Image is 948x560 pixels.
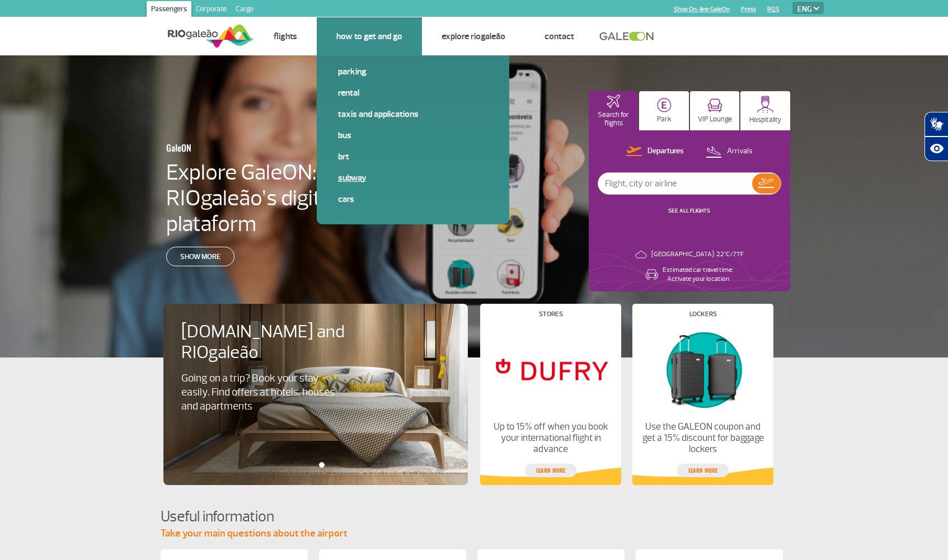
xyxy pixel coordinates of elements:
a: Show more [166,247,234,266]
a: BRT [338,150,488,163]
p: Departures [647,146,684,157]
a: Subway [338,172,488,184]
h4: Explore GaleON: RIOgaleão’s digital plataform [166,159,408,237]
a: Cars [338,193,488,205]
a: Contact [545,31,574,42]
a: Passengers [147,1,191,19]
h4: Lockers [689,311,717,317]
a: SEE ALL FLIGHTS [668,207,710,214]
button: Search for flights [589,91,639,130]
h3: GaleON [166,136,353,159]
a: How to get and go [336,31,402,42]
p: VIP Lounge [698,115,732,124]
img: Lockers [642,326,764,412]
a: Bus [338,129,488,142]
button: Park [639,91,689,130]
p: Hospitality [749,116,781,124]
h4: [DOMAIN_NAME] and RIOgaleão [181,322,359,363]
img: hospitality.svg [757,96,774,113]
input: Flight, city or airline [598,173,752,194]
p: Going on a trip? Book your stay easily. Find offers at hotels, houses and apartments [181,371,340,413]
button: SEE ALL FLIGHTS [665,206,714,215]
p: Up to 15% off when you book your international flight in advance [490,421,612,455]
button: Arrivals [702,144,756,159]
h4: Useful information [161,506,787,527]
p: Park [657,115,672,124]
div: Plugin de acessibilidade da Hand Talk. [924,112,948,161]
a: Shop On-line GaleOn [674,6,730,13]
img: carParkingHome.svg [657,98,672,112]
h4: Stores [539,311,563,317]
p: Estimated car travel time: Activate your location [663,266,733,284]
p: Take your main questions about the airport [161,527,787,540]
a: Learn more [677,464,729,477]
p: Arrivals [727,146,753,157]
img: vipRoom.svg [707,98,722,112]
a: Press [741,6,756,13]
button: Hospitality [740,91,790,130]
button: Departures [623,144,687,159]
a: Rental [338,87,488,99]
a: Taxis and applications [338,108,488,120]
button: Abrir tradutor de língua de sinais. [924,112,948,137]
img: airplaneHomeActive.svg [607,95,620,108]
a: Parking [338,65,488,78]
a: RQS [767,6,780,13]
a: [DOMAIN_NAME] and RIOgaleãoGoing on a trip? Book your stay easily. Find offers at hotels, houses ... [181,322,450,413]
a: Cargo [231,1,258,19]
button: Abrir recursos assistivos. [924,137,948,161]
a: Explore RIOgaleão [442,31,505,42]
a: Learn more [525,464,576,477]
p: Search for flights [594,111,633,128]
a: Corporate [191,1,231,19]
p: [GEOGRAPHIC_DATA]: 22°C/71°F [651,250,744,259]
a: Flights [274,31,297,42]
p: Use the GALEON coupon and get a 15% discount for baggage lockers [642,421,764,455]
img: Stores [490,326,612,412]
button: VIP Lounge [690,91,740,130]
